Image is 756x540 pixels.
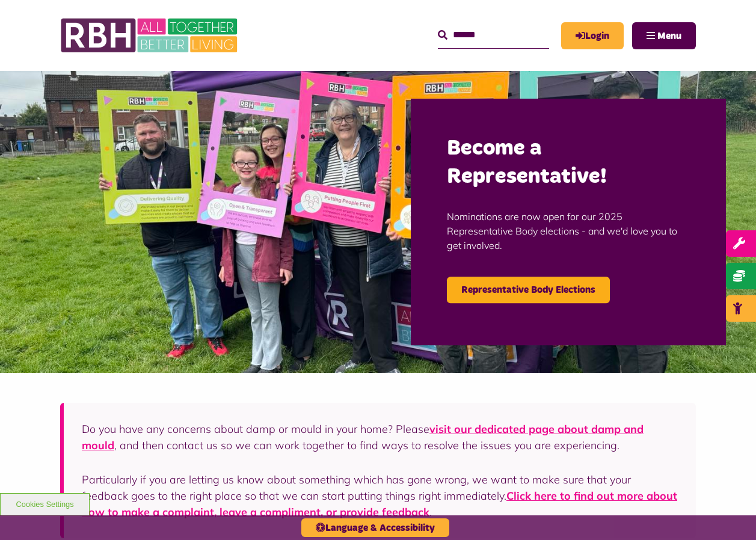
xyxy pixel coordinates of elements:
[82,471,678,520] p: Particularly if you are letting us know about something which has gone wrong, we want to make sur...
[632,22,696,49] button: Navigation
[60,12,241,59] img: RBH
[82,421,678,453] p: Do you have any concerns about damp or mould in your home? Please , and then contact us so we can...
[447,191,690,271] p: Nominations are now open for our 2025 Representative Body elections - and we'd love you to get in...
[301,518,449,537] button: Language & Accessibility
[447,135,690,191] h2: Become a Representative!
[561,22,624,49] a: MyRBH
[657,31,681,41] span: Menu
[447,277,610,303] a: Representative Body Elections
[82,422,644,452] a: visit our dedicated page about damp and mould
